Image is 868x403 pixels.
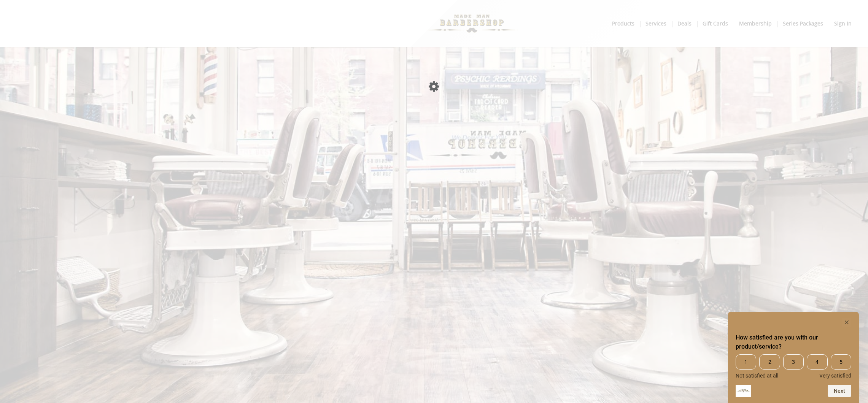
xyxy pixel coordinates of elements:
button: Next question [828,385,851,397]
button: Hide survey [842,318,851,327]
span: 3 [783,354,804,370]
span: 5 [831,354,851,370]
div: How satisfied are you with our product/service? Select an option from 1 to 5, with 1 being Not sa... [736,354,851,379]
h2: How satisfied are you with our product/service? Select an option from 1 to 5, with 1 being Not sa... [736,333,851,351]
div: How satisfied are you with our product/service? Select an option from 1 to 5, with 1 being Not sa... [736,318,851,397]
span: 2 [759,354,780,370]
span: 4 [807,354,827,370]
span: 1 [736,354,756,370]
span: Not satisfied at all [736,373,778,379]
span: Very satisfied [819,373,851,379]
